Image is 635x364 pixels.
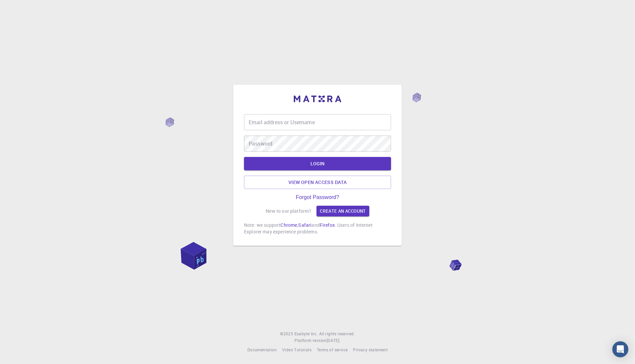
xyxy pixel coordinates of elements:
div: Open Intercom Messenger [612,341,628,357]
a: Privacy statement [353,347,388,353]
a: Chrome [280,222,297,228]
a: [DATE]. [327,337,341,344]
a: Documentation [247,347,277,353]
a: Create an account [316,206,369,216]
p: New to our platform? [266,208,311,214]
span: Video Tutorials [282,347,311,352]
a: View open access data [244,176,391,189]
a: Exabyte Inc. [294,331,318,337]
a: Forgot Password? [296,194,339,200]
a: Terms of service [317,347,348,353]
span: Platform version [294,337,326,344]
span: Documentation [247,347,277,352]
span: © 2025 [280,331,294,337]
a: Safari [298,222,311,228]
button: LOGIN [244,157,391,170]
a: Firefox [320,222,335,228]
span: Terms of service [317,347,348,352]
p: Note: we support , and . Users of Internet Explorer may experience problems. [244,222,391,235]
span: Exabyte Inc. [294,331,318,336]
span: Privacy statement [353,347,388,352]
span: All rights reserved. [319,331,355,337]
span: [DATE] . [327,338,341,343]
a: Video Tutorials [282,347,311,353]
